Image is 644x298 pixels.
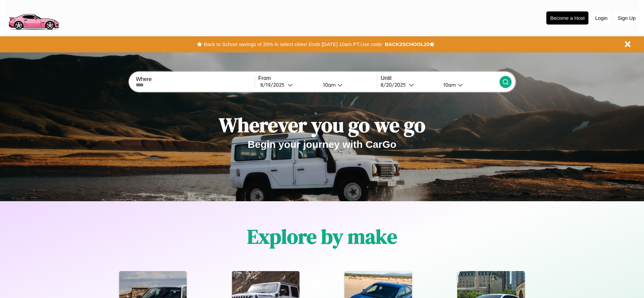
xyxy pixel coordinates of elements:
h1: Explore by make [247,223,397,250]
button: Back to School savings of 20% in select cities! Ends [DATE] 10am PT.Use code: [202,40,385,49]
div: 10am [320,82,337,88]
label: From [258,75,377,81]
div: 8 / 19 / 2025 [260,82,288,88]
button: 8/19/2025 [258,81,318,88]
b: BACK2SCHOOL20 [385,41,429,47]
img: logo [5,3,62,32]
button: 10am [438,81,499,88]
label: Where [136,76,254,82]
button: 10am [318,81,377,88]
button: Become a Host [546,11,588,25]
div: 8 / 20 / 2025 [381,82,409,88]
button: Login [592,12,611,24]
div: 10am [440,82,458,88]
button: Sign Up [614,12,639,24]
label: Until [381,75,499,81]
